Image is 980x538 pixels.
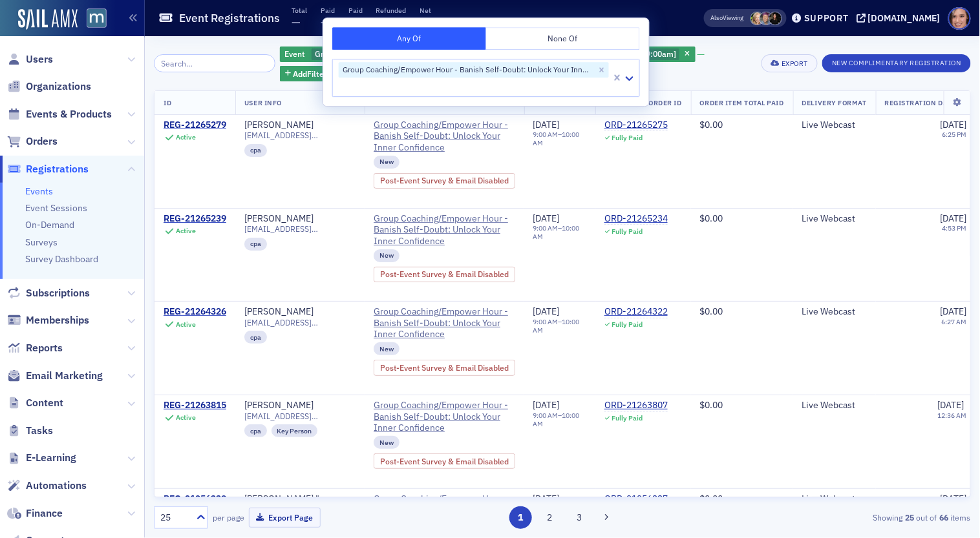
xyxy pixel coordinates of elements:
[533,411,559,420] time: 9:00 AM
[751,12,764,25] span: Rebekah Olson
[25,185,53,197] a: Events
[154,54,275,72] input: Search…
[533,305,560,317] span: [DATE]
[7,107,112,121] a: Events & Products
[374,249,399,262] div: New
[420,15,429,30] span: —
[533,223,580,241] time: 10:00 AM
[533,399,560,411] span: [DATE]
[7,52,53,67] a: Users
[711,14,723,22] div: Also
[18,9,78,30] img: SailAMX
[244,400,314,411] a: [PERSON_NAME]
[164,98,171,107] span: ID
[885,98,956,107] span: Registration Date
[376,6,407,15] p: Refunded
[26,479,87,493] span: Automations
[164,400,226,411] a: REG-21263815
[533,317,580,335] time: 10:00 AM
[332,27,486,50] button: Any Of
[26,79,91,94] span: Organizations
[244,119,314,131] div: [PERSON_NAME]
[533,130,559,139] time: 9:00 AM
[374,173,515,189] div: Post-Event Survey
[292,6,307,15] p: Total
[533,411,586,428] div: –
[7,451,76,465] a: E-Learning
[700,119,723,130] span: $0.00
[164,119,226,131] a: REG-21265279
[486,27,640,50] button: None Of
[604,213,668,225] div: ORD-21265234
[7,424,53,438] a: Tasks
[857,14,945,23] button: [DOMAIN_NAME]
[604,306,668,318] a: ORD-21264322
[868,12,941,24] div: [DOMAIN_NAME]
[348,6,363,15] p: Paid
[179,10,280,26] h1: Event Registrations
[213,512,244,523] label: per page
[292,15,301,30] span: —
[244,493,356,528] a: [PERSON_NAME] "[PERSON_NAME]" [PERSON_NAME]
[612,134,643,142] div: Fully Paid
[26,396,63,410] span: Content
[700,305,723,317] span: $0.00
[160,511,189,524] div: 25
[802,400,867,411] div: Live Webcast
[164,213,226,225] div: REG-21265239
[7,134,58,149] a: Orders
[948,7,971,30] span: Profile
[533,318,586,335] div: –
[164,306,226,318] a: REG-21264326
[802,493,867,505] div: Live Webcast
[176,320,196,329] div: Active
[176,133,196,141] div: Active
[244,411,356,421] span: [EMAIL_ADDRESS][DOMAIN_NAME]
[782,60,808,67] div: Export
[244,213,314,225] div: [PERSON_NAME]
[164,493,226,505] a: REG-21256339
[533,130,580,147] time: 10:00 AM
[321,6,335,15] p: Paid
[941,493,967,504] span: [DATE]
[374,213,515,247] a: Group Coaching/Empower Hour - Banish Self-Doubt: Unlock Your Inner Confidence
[376,15,385,30] span: —
[374,436,399,449] div: New
[374,119,515,154] span: Group Coaching/Empower Hour - Banish Self-Doubt: Unlock Your Inner Confidence
[7,313,89,327] a: Memberships
[26,52,53,67] span: Users
[802,98,867,107] span: Delivery Format
[374,156,399,169] div: New
[533,493,560,504] span: [DATE]
[941,212,967,224] span: [DATE]
[822,56,971,68] a: New Complimentary Registration
[272,424,318,437] div: Key Person
[7,341,63,355] a: Reports
[374,360,515,375] div: Post-Event Survey
[612,227,643,236] div: Fully Paid
[604,493,668,505] div: ORD-21256337
[533,411,580,428] time: 10:00 AM
[244,144,267,157] div: cpa
[374,342,399,355] div: New
[348,15,357,30] span: —
[315,48,676,59] span: Group Coaching/Empower Hour - Banish Self-Doubt: Unlock Your Inner Confidence [[DATE] 9:00am]
[280,47,696,63] div: Group Coaching/Empower Hour - Banish Self-Doubt: Unlock Your Inner Confidence [8/19/2025 9:00am]
[938,411,967,420] time: 12:36 AM
[374,306,515,340] span: Group Coaching/Empower Hour - Banish Self-Doubt: Unlock Your Inner Confidence
[244,130,356,140] span: [EMAIL_ADDRESS][DOMAIN_NAME]
[943,223,967,233] time: 4:53 PM
[26,313,89,327] span: Memberships
[802,119,867,131] div: Live Webcast
[804,12,849,24] div: Support
[7,79,91,94] a: Organizations
[244,306,314,318] a: [PERSON_NAME]
[374,267,515,282] div: Post-Event Survey
[374,453,515,469] div: Post-Event Survey
[26,424,53,438] span: Tasks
